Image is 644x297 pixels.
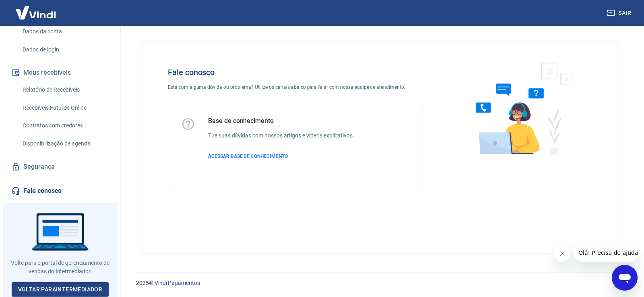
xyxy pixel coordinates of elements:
a: Relatório de Recebíveis [19,82,111,98]
img: Vindi [10,0,62,25]
iframe: Botão para abrir a janela de mensagens [612,265,638,291]
a: Voltar paraIntermediador [12,282,109,297]
span: ACESSAR BASE DE CONHECIMENTO [208,154,288,159]
h4: Fale conosco [168,68,423,77]
a: Dados da conta [19,23,111,40]
a: Dados de login [19,41,111,58]
a: Segurança [10,158,111,176]
a: Fale conosco [10,182,111,200]
img: Fale conosco [460,55,582,162]
span: Olá! Precisa de ajuda? [5,6,68,12]
iframe: Fechar mensagem [554,246,570,262]
h5: Base de conhecimento [208,117,354,125]
button: Sair [605,6,634,20]
h6: Tire suas dúvidas com nossos artigos e vídeos explicativos. [208,131,354,140]
a: Recebíveis Futuros Online [19,100,111,116]
a: Contratos com credores [19,117,111,134]
iframe: Mensagem da empresa [574,244,638,262]
a: Disponibilização de agenda [19,135,111,152]
a: ACESSAR BASE DE CONHECIMENTO [208,153,354,160]
p: Está com alguma dúvida ou problema? Utilize os canais abaixo para falar com nossa equipe de atend... [168,84,423,91]
a: Vindi Pagamentos [155,280,200,286]
button: Meus recebíveis [10,64,111,82]
p: 2025 © [136,279,625,287]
